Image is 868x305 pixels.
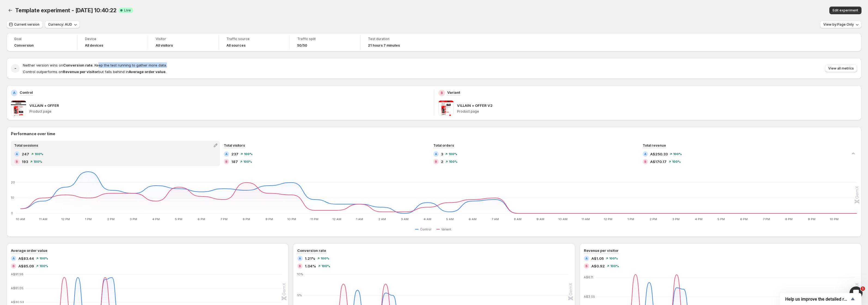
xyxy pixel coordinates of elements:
[226,43,246,48] h4: All sources
[785,296,856,302] button: Show survey - Help us improve the detailed report for A/B campaigns
[457,109,857,114] p: Product page
[644,160,646,163] h2: B
[356,217,363,221] text: 1 AM
[265,217,273,221] text: 9 PM
[558,217,568,221] text: 10 AM
[820,21,861,28] button: View by:Page Only
[849,286,863,300] iframe: Intercom live chat
[420,227,431,231] span: Control
[287,217,296,221] text: 10 PM
[107,217,115,221] text: 2 PM
[332,217,341,221] text: 12 AM
[175,217,182,221] text: 5 PM
[220,217,228,221] text: 7 PM
[224,143,245,147] span: Total visitors
[861,286,865,291] span: 1
[650,217,657,221] text: 2 PM
[368,43,400,48] span: 21 hours 7 minutes
[297,43,307,48] span: 50/50
[823,22,854,27] span: View by: Page Only
[585,257,588,260] h2: A
[14,43,34,48] span: Conversion
[14,36,69,48] a: GoalConversion
[808,217,815,221] text: 9 PM
[321,264,330,268] span: 100 %
[45,21,80,28] button: Currency: AUD
[156,37,211,41] span: Visitor
[441,91,443,95] h2: B
[243,217,250,221] text: 8 PM
[16,160,18,163] h2: B
[39,264,48,268] span: 100 %
[48,22,72,27] span: Currency: AUD
[305,256,315,261] span: 1.21%
[310,217,318,221] text: 11 PM
[11,101,26,116] img: VILLAIN + OFFER
[321,257,329,260] span: 100 %
[297,272,303,276] text: 10%
[226,37,282,41] span: Traffic source
[19,256,34,261] span: A$83.44
[244,152,253,156] span: 100 %
[297,248,326,253] h3: Conversion rate
[85,217,92,221] text: 1 PM
[14,22,39,27] span: Current version
[829,7,861,14] button: Edit experiment
[61,217,70,221] text: 12 PM
[297,293,302,297] text: 5%
[643,143,666,147] span: Total revenue
[441,159,443,164] span: 2
[129,70,165,74] strong: Average order value
[16,152,18,156] h2: A
[14,143,38,147] span: Total sessions
[152,217,160,221] text: 4 PM
[584,248,619,253] h3: Revenue per visitor
[7,21,43,28] button: Current version
[299,257,301,260] h2: A
[449,160,458,163] span: 100 %
[695,217,703,221] text: 4 PM
[85,43,103,48] h4: All devices
[435,160,437,163] h2: B
[378,217,386,221] text: 2 AM
[39,257,48,260] span: 100 %
[833,8,858,13] span: Edit experiment
[447,90,460,95] p: Variant
[449,152,457,156] span: 100 %
[585,264,588,268] h2: B
[673,152,682,156] span: 100 %
[7,7,14,14] button: Back
[85,36,140,48] a: DeviceAll devices
[785,217,793,221] text: 8 PM
[243,160,252,163] span: 100 %
[33,160,42,163] span: 100 %
[130,217,137,221] text: 3 PM
[231,159,238,164] span: 187
[11,131,857,137] h2: Performance over time
[446,217,454,221] text: 5 AM
[644,152,646,156] h2: A
[124,8,131,13] span: Live
[15,7,116,14] span: Template experiment - [DATE] 10:40:22
[514,217,522,221] text: 8 AM
[39,217,47,221] text: 11 AM
[672,217,680,221] text: 3 PM
[717,217,725,221] text: 5 PM
[415,226,434,232] button: Control
[13,257,15,260] h2: A
[14,66,16,71] h2: -
[299,264,301,268] h2: B
[11,286,23,290] text: A$61.05
[156,36,211,48] a: VisitorAll visitors
[401,217,409,221] text: 3 AM
[85,37,140,41] span: Device
[441,151,443,157] span: 3
[23,70,166,74] span: Control outperforms on but falls behind in .
[492,217,499,221] text: 7 AM
[650,151,668,157] span: A$250.33
[435,152,437,156] h2: A
[297,36,352,48] a: Traffic split50/50
[785,297,849,302] span: Help us improve the detailed report for A/B campaigns
[591,263,605,269] span: A$0.92
[225,152,228,156] h2: A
